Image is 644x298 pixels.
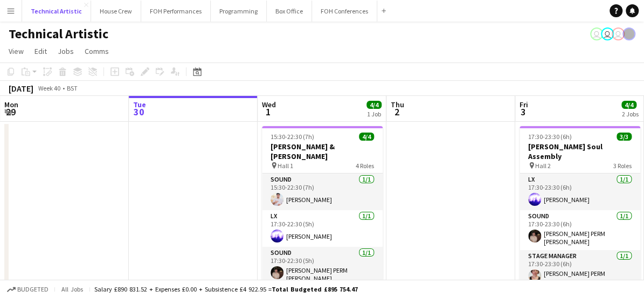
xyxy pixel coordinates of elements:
app-card-role: Sound1/115:30-22:30 (7h)[PERSON_NAME] [262,174,383,210]
button: Budgeted [5,283,50,295]
span: 17:30-23:30 (6h) [528,133,572,141]
app-card-role: Sound1/117:30-23:30 (6h)[PERSON_NAME] PERM [PERSON_NAME] [520,210,640,250]
app-card-role: LX1/117:30-23:30 (6h)[PERSON_NAME] [520,174,640,210]
span: 4/4 [621,101,636,109]
span: Thu [391,100,404,109]
span: Jobs [58,46,74,56]
a: Comms [80,44,113,58]
span: 30 [131,106,146,118]
span: Total Budgeted £895 754.47 [272,285,358,293]
span: 4/4 [366,101,382,109]
app-user-avatar: Sally PERM Pochciol [590,27,603,40]
span: Hall 2 [535,162,551,170]
span: Fri [520,100,528,109]
span: Edit [34,46,47,56]
span: 3/3 [617,133,632,141]
span: Tue [133,100,146,109]
span: Week 40 [36,84,63,92]
app-card-role: LX1/117:30-22:30 (5h)[PERSON_NAME] [262,210,383,247]
span: Wed [262,100,276,109]
a: Edit [30,44,51,58]
span: 4/4 [359,133,374,141]
div: Salary £890 831.52 + Expenses £0.00 + Subsistence £4 922.95 = [94,285,358,293]
span: 2 [389,106,404,118]
span: 29 [3,106,18,118]
app-user-avatar: Nathan PERM Birdsall [612,27,625,40]
a: Jobs [53,44,78,58]
span: 3 [518,106,528,118]
span: 3 Roles [613,162,632,170]
h3: [PERSON_NAME] & [PERSON_NAME] [262,142,383,161]
app-card-role: Sound1/117:30-22:30 (5h)[PERSON_NAME] PERM [PERSON_NAME] [262,247,383,287]
button: House Crew [91,1,141,22]
div: 1 Job [367,110,381,118]
app-job-card: 15:30-22:30 (7h)4/4[PERSON_NAME] & [PERSON_NAME] Hall 14 RolesSound1/115:30-22:30 (7h)[PERSON_NAM... [262,126,383,286]
span: 4 Roles [356,162,374,170]
app-card-role: Stage Manager1/117:30-23:30 (6h)[PERSON_NAME] PERM [PERSON_NAME] [520,250,640,290]
span: Mon [4,100,18,109]
span: Comms [85,46,109,56]
button: FOH Conferences [312,1,377,22]
div: [DATE] [9,83,33,94]
button: Box Office [267,1,312,22]
app-job-card: 17:30-23:30 (6h)3/3[PERSON_NAME] Soul Assembly Hall 23 RolesLX1/117:30-23:30 (6h)[PERSON_NAME]Sou... [520,126,640,286]
div: 2 Jobs [622,110,639,118]
div: BST [67,84,78,92]
span: 15:30-22:30 (7h) [271,133,314,141]
h1: Technical Artistic [9,26,108,42]
span: Budgeted [17,286,49,293]
span: All jobs [59,285,85,293]
h3: [PERSON_NAME] Soul Assembly [520,142,640,161]
button: FOH Performances [141,1,211,22]
span: View [9,46,24,56]
span: 1 [260,106,276,118]
span: Hall 1 [278,162,293,170]
app-user-avatar: Liveforce Admin [601,27,614,40]
app-user-avatar: Gabrielle Barr [622,27,635,40]
a: View [4,44,28,58]
button: Programming [211,1,267,22]
button: Technical Artistic [22,1,91,22]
